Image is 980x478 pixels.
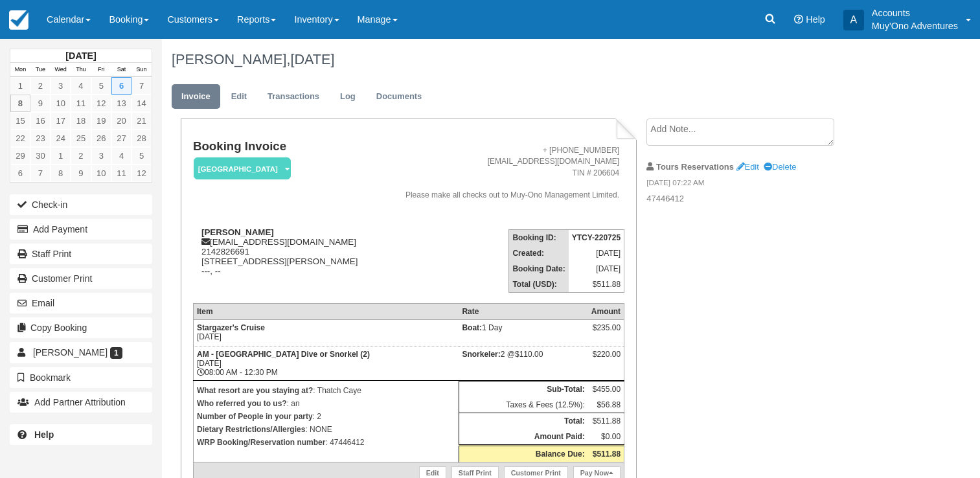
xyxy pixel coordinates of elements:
strong: Dietary Restrictions/Allergies [197,425,305,434]
a: Transactions [258,84,329,109]
strong: AM - [GEOGRAPHIC_DATA] Dive or Snorkel (2) [197,350,370,359]
a: 1 [51,147,71,165]
button: Copy Booking [10,317,152,338]
strong: Boat [462,323,482,332]
th: Tue [30,63,51,77]
button: Check-in [10,194,152,215]
a: 10 [91,165,111,182]
div: A [843,10,864,30]
a: 28 [131,130,152,147]
p: Accounts [872,6,958,19]
a: 14 [131,95,152,112]
a: 11 [111,165,131,182]
img: checkfront-main-nav-mini-logo.png [9,10,28,30]
a: 24 [51,130,71,147]
a: 1 [10,77,30,95]
button: Email [10,293,152,313]
button: Bookmark [10,367,152,388]
a: 13 [111,95,131,112]
a: Edit [736,162,759,172]
a: 10 [51,95,71,112]
a: 18 [71,112,91,130]
th: Booking Date: [509,261,569,277]
td: 2 @ [459,346,587,380]
strong: WRP Booking/Reservation number [197,438,325,447]
td: [DATE] [569,261,624,277]
p: : 47446412 [197,436,455,449]
em: [GEOGRAPHIC_DATA] [194,157,291,180]
em: [DATE] 07:22 AM [646,177,865,192]
strong: Snorkeler [462,350,500,359]
a: 4 [71,77,91,95]
th: Sub-Total: [459,381,587,397]
a: Delete [764,162,796,172]
span: $110.00 [515,350,543,359]
a: 3 [91,147,111,165]
h1: Booking Invoice [193,140,376,154]
a: 30 [30,147,51,165]
b: Help [34,429,54,440]
td: Taxes & Fees (12.5%): [459,397,587,413]
a: Invoice [172,84,220,109]
th: Item [193,303,459,319]
td: $0.00 [588,429,624,446]
a: 15 [10,112,30,130]
th: Amount Paid: [459,429,587,446]
td: $511.88 [569,277,624,293]
p: Muy'Ono Adventures [872,19,958,32]
p: : Thatch Caye [197,384,455,397]
strong: Number of People in your party [197,412,313,421]
a: 8 [10,95,30,112]
a: 20 [111,112,131,130]
td: $56.88 [588,397,624,413]
a: 3 [51,77,71,95]
a: 7 [131,77,152,95]
th: Sat [111,63,131,77]
a: Help [10,424,152,445]
a: 23 [30,130,51,147]
a: Documents [367,84,432,109]
span: 1 [110,347,122,359]
div: $220.00 [591,350,621,369]
a: 6 [10,165,30,182]
a: 4 [111,147,131,165]
i: Help [794,15,803,24]
a: Log [330,84,365,109]
span: Help [806,14,825,25]
a: 12 [131,165,152,182]
a: 2 [30,77,51,95]
th: Sun [131,63,152,77]
th: Total (USD): [509,277,569,293]
button: Add Partner Attribution [10,392,152,413]
p: 47446412 [646,193,865,205]
h1: [PERSON_NAME], [172,52,887,67]
td: [DATE] [569,245,624,261]
a: 29 [10,147,30,165]
a: 11 [71,95,91,112]
strong: What resort are you staying at? [197,386,313,395]
strong: [PERSON_NAME] [201,227,274,237]
th: Fri [91,63,111,77]
th: Thu [71,63,91,77]
a: 9 [71,165,91,182]
strong: [DATE] [65,51,96,61]
a: 5 [131,147,152,165]
a: 16 [30,112,51,130]
a: 6 [111,77,131,95]
th: Wed [51,63,71,77]
a: 19 [91,112,111,130]
div: $235.00 [591,323,621,343]
a: 21 [131,112,152,130]
a: 2 [71,147,91,165]
a: 8 [51,165,71,182]
th: Total: [459,413,587,429]
a: Customer Print [10,268,152,289]
td: $511.88 [588,413,624,429]
th: Mon [10,63,30,77]
strong: Stargazer's Cruise [197,323,265,332]
th: Amount [588,303,624,319]
span: [PERSON_NAME] [33,347,108,358]
a: [PERSON_NAME] 1 [10,342,152,363]
a: Edit [222,84,256,109]
strong: Tours Reservations [656,162,734,172]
